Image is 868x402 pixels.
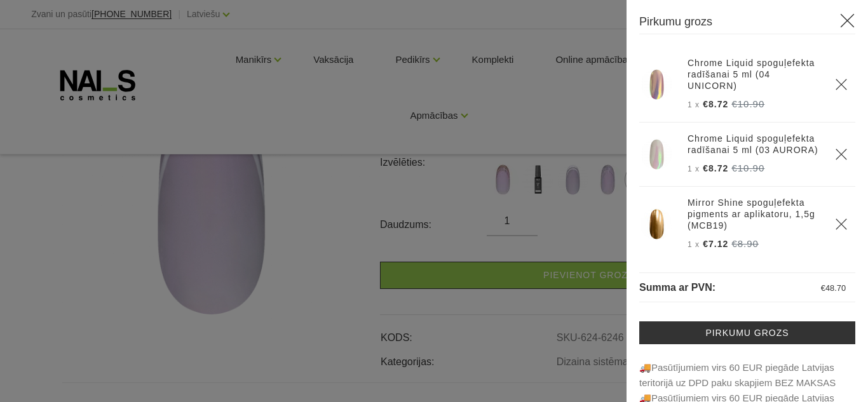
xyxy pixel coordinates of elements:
[731,238,759,249] s: €8.90
[688,197,820,231] a: Mirror Shine spoguļefekta pigments ar aplikatoru, 1,5g (MCB19)
[825,283,846,293] span: 48.70
[703,163,728,173] span: €8.72
[731,98,764,109] s: €10.90
[688,57,820,91] a: Chrome Liquid spoguļefekta radīšanai 5 ml (04 UNICORN)
[639,282,715,293] span: Summa ar PVN:
[688,240,700,249] span: 1 x
[639,321,855,344] a: Pirkumu grozs
[821,283,825,293] span: €
[835,148,848,161] a: Delete
[639,13,855,34] h3: Pirkumu grozs
[688,133,820,156] a: Chrome Liquid spoguļefekta radīšanai 5 ml (03 AURORA)
[703,239,728,249] span: €7.12
[731,163,764,173] s: €10.90
[688,100,700,109] span: 1 x
[703,99,728,109] span: €8.72
[688,164,700,173] span: 1 x
[835,78,848,91] a: Delete
[835,218,848,231] a: Delete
